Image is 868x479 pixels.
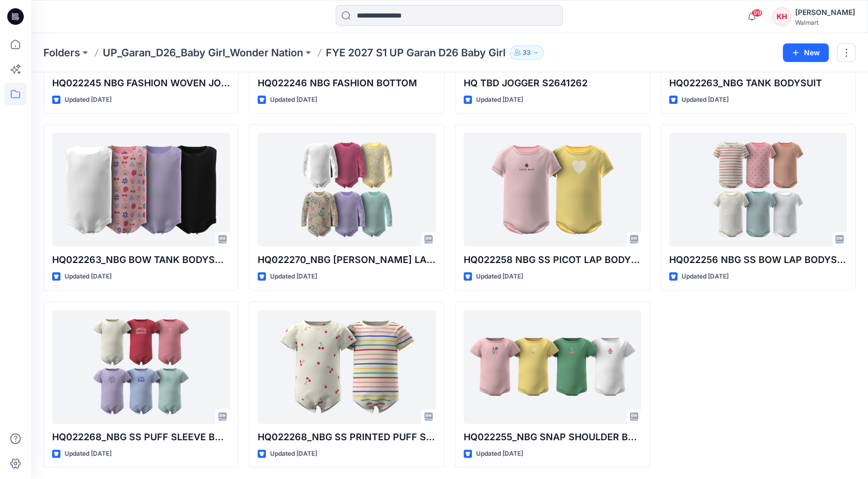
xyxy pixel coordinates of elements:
[523,47,531,58] p: 33
[65,271,112,282] p: Updated [DATE]
[103,45,303,60] a: UP_Garan_D26_Baby Girl_Wonder Nation
[270,95,317,105] p: Updated [DATE]
[669,76,847,90] p: HQ022263_NBG TANK BODYSUIT
[65,95,112,105] p: Updated [DATE]
[52,430,230,444] p: HQ022268_NBG SS PUFF SLEEVE BODYSUIT
[751,9,763,17] span: 99
[52,253,230,267] p: HQ022263_NBG BOW TANK BODYSUIT
[326,45,506,60] p: FYE 2027 S1 UP Garan D26 Baby Girl
[669,253,847,267] p: HQ022256 NBG SS BOW LAP BODYSUIT
[258,133,435,246] a: HQ022270_NBG LS PICOT LAP BODYSUIT
[258,253,435,267] p: HQ022270_NBG [PERSON_NAME] LAP BODYSUIT
[476,95,523,105] p: Updated [DATE]
[270,449,317,459] p: Updated [DATE]
[682,271,729,282] p: Updated [DATE]
[669,133,847,246] a: HQ022256 NBG SS BOW LAP BODYSUIT
[783,43,829,62] button: New
[510,45,544,60] button: 33
[464,310,641,424] a: HQ022255_NBG SNAP SHOULDER BODYSUIT
[476,449,523,459] p: Updated [DATE]
[772,7,791,26] div: KH
[52,76,230,90] p: HQ022245 NBG FASHION WOVEN JOGGER 1
[258,430,435,444] p: HQ022268_NBG SS PRINTED PUFF SLEEVE BODYSUIT
[476,271,523,282] p: Updated [DATE]
[65,449,112,459] p: Updated [DATE]
[464,253,641,267] p: HQ022258 NBG SS PICOT LAP BODYSUIT
[43,45,80,60] a: Folders
[52,310,230,424] a: HQ022268_NBG SS PUFF SLEEVE BODYSUIT
[270,271,317,282] p: Updated [DATE]
[795,19,855,26] div: Walmart
[258,76,435,90] p: HQ022246 NBG FASHION BOTTOM
[464,76,641,90] p: HQ TBD JOGGER S2641262
[52,133,230,246] a: HQ022263_NBG BOW TANK BODYSUIT
[795,6,855,19] div: [PERSON_NAME]
[464,133,641,246] a: HQ022258 NBG SS PICOT LAP BODYSUIT
[464,430,641,444] p: HQ022255_NBG SNAP SHOULDER BODYSUIT
[682,95,729,105] p: Updated [DATE]
[258,310,435,424] a: HQ022268_NBG SS PRINTED PUFF SLEEVE BODYSUIT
